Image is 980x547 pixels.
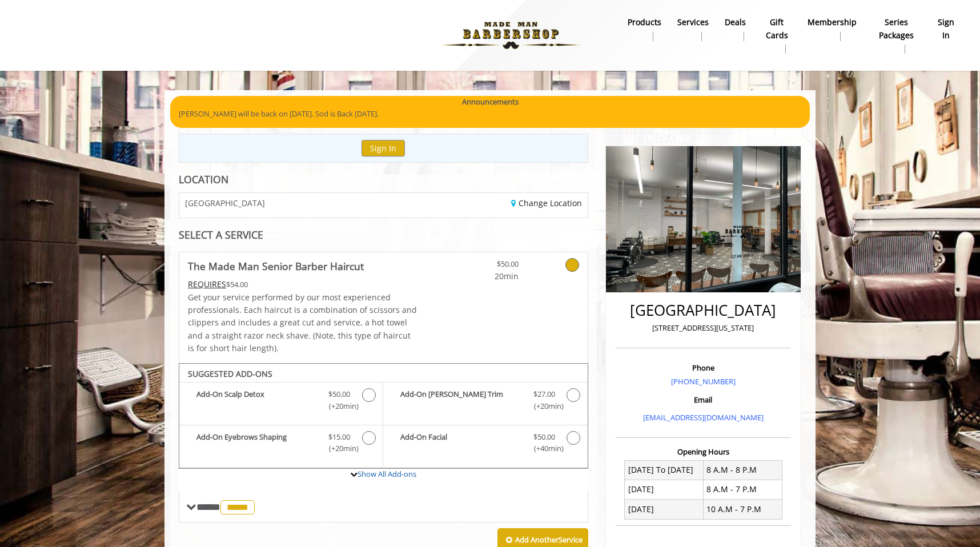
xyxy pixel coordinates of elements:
div: The Made Man Senior Barber Haircut Add-onS [179,363,588,469]
p: [PERSON_NAME] will be back on [DATE]. Sod is Back [DATE]. [179,108,801,120]
label: Add-On Eyebrows Shaping [185,431,377,458]
b: sign in [937,16,955,42]
b: Add-On [PERSON_NAME] Trim [400,388,521,412]
td: 8 A.M - 7 P.M [703,480,782,499]
label: Add-On Facial [389,431,581,458]
span: $50.00 [533,431,555,443]
h3: Phone [618,364,788,372]
b: Membership [808,16,857,29]
a: Gift cardsgift cards [754,14,800,57]
a: [PHONE_NUMBER] [671,376,736,387]
b: Add Another Service [515,534,583,545]
span: $15.00 [328,431,350,443]
a: sign insign in [929,14,963,44]
p: [STREET_ADDRESS][US_STATE] [618,322,788,334]
b: Deals [725,16,746,29]
b: SUGGESTED ADD-ONS [188,368,272,379]
a: $50.00 [451,252,519,283]
span: $50.00 [328,388,350,400]
label: Add-On Scalp Detox [185,388,377,415]
span: $27.00 [533,388,555,400]
button: Sign In [362,140,405,156]
div: $54.00 [188,278,417,291]
b: LOCATION [179,172,228,186]
h3: Opening Hours [616,448,791,456]
a: Show All Add-ons [358,469,416,479]
b: Add-On Facial [400,431,521,455]
td: [DATE] [625,480,704,499]
b: Series packages [873,16,921,42]
span: [GEOGRAPHIC_DATA] [185,199,265,207]
p: Get your service performed by our most experienced professionals. Each haircut is a combination o... [188,291,417,355]
a: MembershipMembership [800,14,865,44]
b: Add-On Eyebrows Shaping [196,431,317,455]
a: [EMAIL_ADDRESS][DOMAIN_NAME] [643,412,764,423]
b: gift cards [762,16,792,42]
div: SELECT A SERVICE [179,230,588,240]
h3: Email [618,396,788,404]
b: Add-On Scalp Detox [196,388,317,412]
a: Series packagesSeries packages [865,14,929,57]
img: Made Man Barbershop logo [432,4,589,67]
span: (+40min ) [527,443,561,455]
b: Announcements [462,96,519,108]
a: DealsDeals [717,14,754,44]
td: [DATE] [625,500,704,519]
b: products [628,16,661,29]
b: Services [677,16,709,29]
a: ServicesServices [669,14,717,44]
b: The Made Man Senior Barber Haircut [188,258,364,274]
span: This service needs some Advance to be paid before we block your appointment [188,279,226,289]
span: (+20min ) [323,400,356,412]
td: 10 A.M - 7 P.M [703,500,782,519]
td: 8 A.M - 8 P.M [703,460,782,480]
h2: [GEOGRAPHIC_DATA] [618,302,788,319]
a: Change Location [511,198,582,208]
span: (+20min ) [323,443,356,455]
span: (+20min ) [527,400,561,412]
span: 20min [451,270,519,283]
label: Add-On Beard Trim [389,388,581,415]
td: [DATE] To [DATE] [625,460,704,480]
a: Productsproducts [620,14,669,44]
